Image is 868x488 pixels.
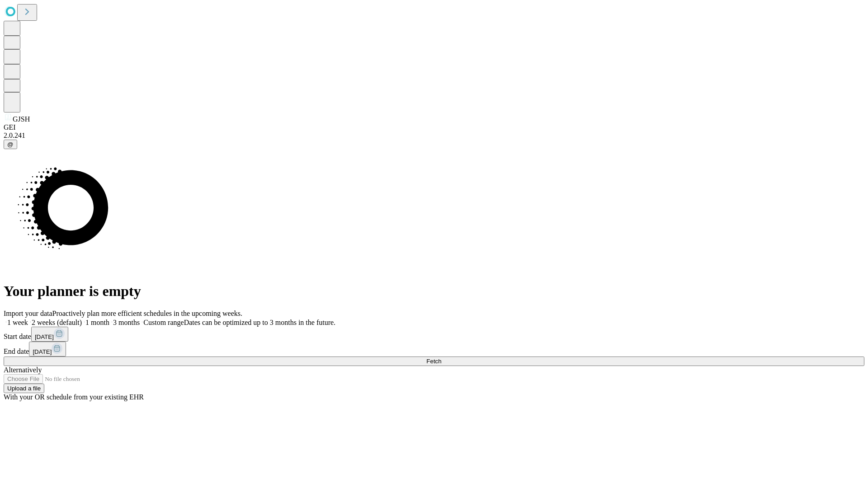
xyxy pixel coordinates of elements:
span: Custom range [143,319,184,326]
div: End date [4,342,864,357]
span: Dates can be optimized up to 3 months in the future. [184,319,335,326]
span: Alternatively [4,366,42,374]
span: Fetch [426,358,441,365]
span: @ [7,141,14,148]
div: Start date [4,327,864,342]
h1: Your planner is empty [4,283,864,300]
button: [DATE] [31,327,68,342]
span: [DATE] [35,333,54,340]
span: With your OR schedule from your existing EHR [4,393,144,401]
button: Upload a file [4,384,44,393]
span: 1 month [85,319,109,326]
span: 2 weeks (default) [32,319,82,326]
div: 2.0.241 [4,131,864,140]
button: [DATE] [29,342,66,357]
span: Proactively plan more efficient schedules in the upcoming weeks. [52,310,242,317]
span: [DATE] [33,348,52,355]
span: 1 week [7,319,28,326]
span: 3 months [113,319,140,326]
div: GEI [4,123,864,131]
button: Fetch [4,357,864,366]
span: GJSH [13,115,30,123]
button: @ [4,140,17,149]
span: Import your data [4,310,52,317]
